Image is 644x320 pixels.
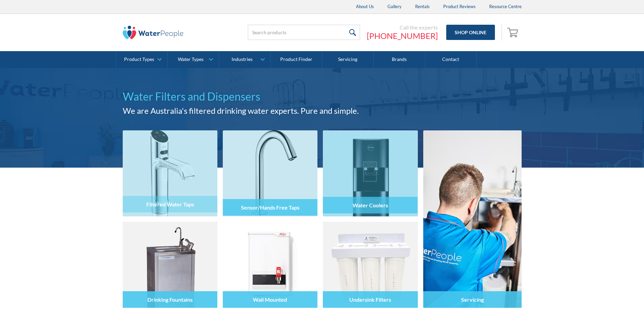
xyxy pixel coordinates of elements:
a: Product Finder [271,51,322,68]
a: [PHONE_NUMBER] [367,31,438,41]
img: The Water People [123,26,184,39]
a: Servicing [423,130,522,308]
img: Sensor/Hands Free Taps [223,130,317,216]
input: Search products [248,25,360,40]
div: Industries [232,57,253,62]
h4: Sensor/Hands Free Taps [241,204,299,210]
img: Filtered Water Taps [123,130,217,216]
h4: Servicing [461,296,484,303]
a: Open empty cart [505,24,522,41]
h4: Undersink Filters [349,296,391,303]
img: Water Coolers [323,130,418,216]
img: Drinking Fountains [123,222,217,308]
div: Product Types [124,57,154,62]
a: Servicing [322,51,374,68]
h4: Filtered Water Taps [146,201,194,207]
a: Industries [219,51,270,68]
div: Call the experts [367,24,438,31]
h4: Wall Mounted [253,296,287,303]
a: Product Types [116,51,167,68]
a: Water Types [168,51,219,68]
a: Shop Online [446,25,495,40]
h4: Drinking Fountains [147,296,193,303]
img: shopping cart [507,27,520,38]
h4: Water Coolers [353,202,388,208]
img: Undersink Filters [323,222,418,308]
div: Water Types [178,57,204,62]
img: Wall Mounted [223,222,317,308]
a: Contact [425,51,477,68]
a: Brands [374,51,425,68]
